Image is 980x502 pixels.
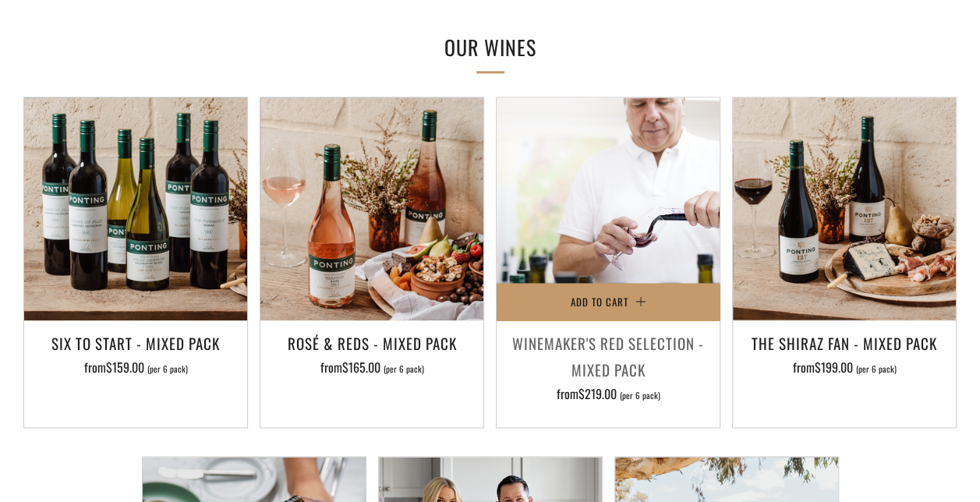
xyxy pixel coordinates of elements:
a: Six To Start - Mixed Pack from$159.00 (per 6 pack) [24,330,247,408]
span: from [557,384,660,403]
span: $159.00 [106,358,144,376]
h3: The Shiraz Fan - Mixed Pack [741,330,948,356]
a: Rosé & Reds - Mixed Pack from$165.00 (per 6 pack) [260,330,483,408]
span: Add to Cart [571,294,628,309]
h3: Six To Start - Mixed Pack [32,330,239,356]
h3: Rosé & Reds - Mixed Pack [268,330,476,356]
h2: Our Wines [233,31,748,64]
span: from [793,358,897,376]
span: (per 6 pack) [147,365,188,373]
span: (per 6 pack) [856,365,897,373]
span: (per 6 pack) [620,391,660,400]
button: Add to Cart [497,283,720,320]
span: from [84,358,188,376]
span: $219.00 [578,384,617,403]
span: $199.00 [815,358,853,376]
span: (per 6 pack) [384,365,424,373]
a: The Shiraz Fan - Mixed Pack from$199.00 (per 6 pack) [733,330,956,408]
a: Winemaker's Red Selection - Mixed Pack from$219.00 (per 6 pack) [497,330,720,408]
h3: Winemaker's Red Selection - Mixed Pack [504,330,712,383]
span: from [320,358,424,376]
span: $165.00 [342,358,380,376]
